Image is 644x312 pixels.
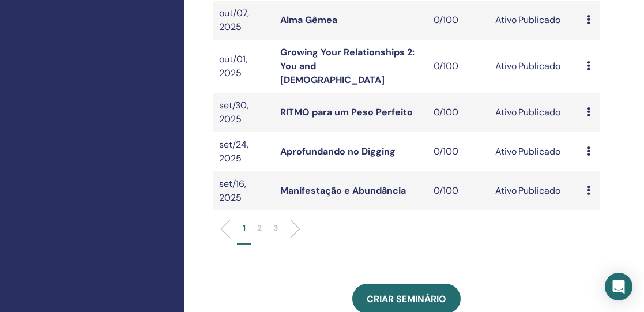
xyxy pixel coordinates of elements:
a: RITMO para um Peso Perfeito [280,106,413,118]
p: 3 [273,222,278,234]
p: 1 [243,222,246,234]
td: 0/100 [428,40,489,93]
td: out/07, 2025 [213,1,274,40]
td: set/16, 2025 [213,171,274,210]
td: Ativo Publicado [489,132,582,171]
td: 0/100 [428,93,489,132]
a: Growing Your Relationships 2: You and [DEMOGRAPHIC_DATA] [280,46,415,86]
td: 0/100 [428,132,489,171]
span: Criar seminário [367,293,446,305]
a: Alma Gêmea [280,14,337,26]
td: 0/100 [428,171,489,210]
td: Ativo Publicado [489,40,582,93]
td: set/24, 2025 [213,132,274,171]
td: set/30, 2025 [213,93,274,132]
a: Aprofundando no Digging [280,145,396,157]
div: Open Intercom Messenger [605,273,632,300]
td: out/01, 2025 [213,40,274,93]
td: Ativo Publicado [489,93,582,132]
td: Ativo Publicado [489,171,582,210]
a: Manifestação e Abundância [280,185,406,197]
td: Ativo Publicado [489,1,582,40]
td: 0/100 [428,1,489,40]
p: 2 [257,222,262,234]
